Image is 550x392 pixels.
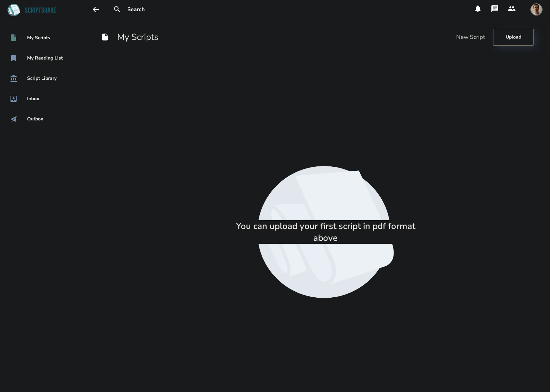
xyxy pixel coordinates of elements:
[101,31,158,43] h1: My Scripts
[27,116,43,122] div: Outbox
[530,3,543,16] img: user_1750453599-crop.jpg
[27,35,50,41] div: My Scripts
[27,76,57,81] div: Script Library
[456,33,485,41] div: New Script
[224,220,427,244] div: You can upload your first script in pdf format above
[27,55,63,61] div: My Reading List
[493,29,534,46] button: Upload
[27,96,39,101] div: Inbox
